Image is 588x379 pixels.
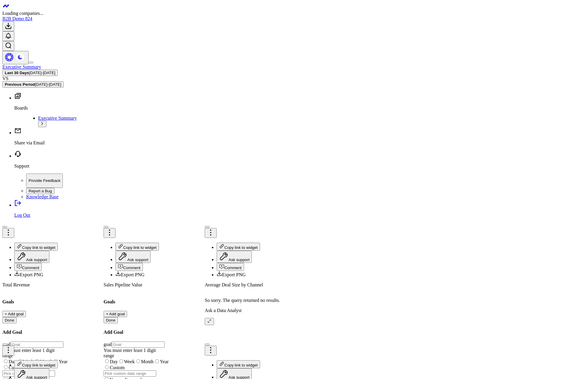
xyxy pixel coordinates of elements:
h4: Goals [2,299,78,305]
h4: Goals [104,299,179,305]
p: So sorry. The query returned no results. [205,298,280,303]
p: Share via Email [14,140,586,146]
a: Ask a Data Analyst [205,308,242,313]
button: Previous Period[DATE]-[DATE] [2,81,64,88]
button: Copy link to widget [14,243,58,251]
button: Done [2,317,17,323]
b: Previous Period [5,82,35,87]
b: Last 30 Days [5,71,29,75]
p: Log Out [14,213,586,218]
input: Pick custom date range [104,370,156,377]
a: Knowledge Base [26,194,59,199]
a: Export PNG [14,272,43,277]
button: + Add goal [104,311,127,317]
p: Boards [14,105,586,111]
a: Log Out [14,202,586,218]
button: Ask support [217,251,252,263]
span: [DATE] - [DATE] [35,82,61,87]
span: Day [110,359,118,364]
input: Week [119,359,123,363]
div: Sales Pipeline Value [104,282,179,288]
input: Goal [112,341,165,348]
button: Ask support [115,251,151,263]
a: Executive Summary [2,64,41,69]
h4: Add Goal [104,330,179,335]
button: Copy link to widget [217,360,260,368]
a: Executive Summary [38,116,77,121]
input: Month [136,359,140,363]
button: Report a Bug [26,188,54,194]
a: Export PNG [217,272,246,277]
button: Open search [2,41,14,51]
button: Ask support [14,251,49,263]
div: VS [2,76,586,81]
span: [DATE] - [DATE] [29,71,55,75]
span: Month [141,359,154,364]
input: Custom [105,365,109,369]
div: Average Deal Size by Channel [205,282,280,288]
button: Copy link to widget [115,243,159,251]
div: You must enter least 1 digit [104,348,179,353]
button: Copy link to widget [217,243,260,251]
h4: Add Goal [2,330,78,335]
button: Comment [217,263,244,271]
label: range [104,353,114,358]
input: Day [105,359,109,363]
a: B2B Demo 824 [2,16,32,21]
label: goal [104,342,112,347]
span: Week [124,359,135,364]
span: Custom [110,365,125,370]
button: Done [104,317,118,323]
div: Loading companies... [2,11,586,16]
button: Provide Feedback [26,174,63,188]
div: Total Revenue [2,282,78,288]
button: + Add goal [2,311,26,317]
input: Year [155,359,159,363]
p: Support [14,163,586,169]
p: Provide Feedback [29,178,60,183]
button: Last 30 Days[DATE]-[DATE] [2,70,58,76]
a: Export PNG [115,272,145,277]
button: Comment [14,263,42,271]
button: Copy link to widget [14,360,58,368]
button: Comment [115,263,143,271]
span: Year [160,359,168,364]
